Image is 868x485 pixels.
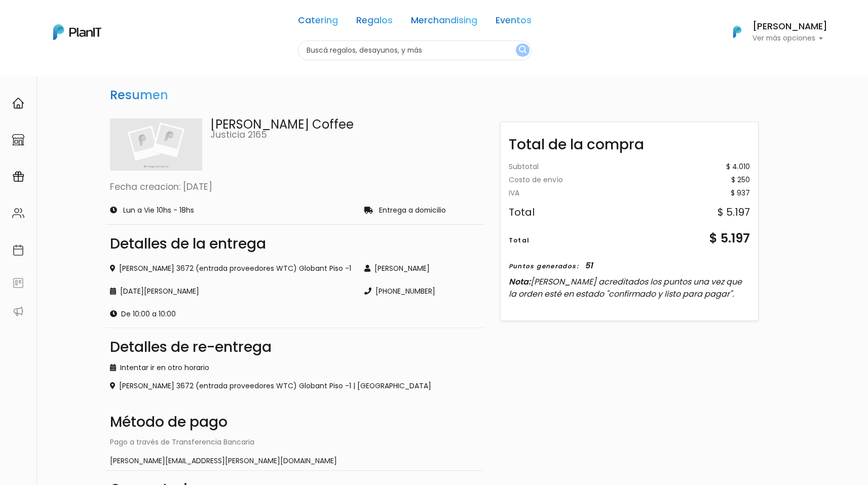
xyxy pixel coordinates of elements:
[110,183,480,192] p: Fecha creacion: [DATE]
[509,275,750,300] p: Nota:
[585,259,593,271] div: 51
[12,97,24,109] img: home-e721727adea9d79c4d83392d1f703f7f8bce08238fde08b1acbfd93340b81755.svg
[496,16,532,28] a: Eventos
[501,126,758,155] div: Total de la compra
[210,118,480,131] p: [PERSON_NAME] Coffee
[509,189,519,196] div: IVA
[379,207,446,214] p: Entrega a domicilio
[106,84,172,107] h3: Resumen
[110,437,480,448] div: Pago a través de Transferencia Bancaria
[709,229,750,247] div: $ 5.197
[731,176,750,183] div: $ 250
[731,189,750,196] div: $ 937
[519,46,526,55] img: search_button-432b6d5273f82d61273b3651a40e1bd1b912527efae98b1b7a1b2c0702e16a8d.svg
[12,244,24,256] img: calendar-87d922413cdce8b2cf7b7f5f62616a5cf9e4887200fb71536465627b3292af00.svg
[509,235,530,245] div: Total
[110,381,480,391] div: [PERSON_NAME] 3672 (entrada proveedores WTC) Globant Piso -1 | [GEOGRAPHIC_DATA]
[110,309,353,319] div: De 10:00 a 10:00
[12,134,24,146] img: marketplace-4ceaa7011d94191e9ded77b95e3339b90024bf715f7c57f8cf31f2d8c509eaba.svg
[726,164,750,171] div: $ 4.010
[720,19,827,45] button: PlanIt Logo [PERSON_NAME] Ver más opciones
[509,176,563,183] div: Costo de envío
[509,207,535,217] div: Total
[12,171,24,183] img: campaigns-02234683943229c281be62815700db0a1741e53638e28bf9629b52c665b00959.svg
[53,24,101,40] img: PlanIt Logo
[110,118,203,171] img: planit_placeholder-9427b205c7ae5e9bf800e9d23d5b17a34c4c1a44177066c4629bad40f2d9547d.png
[509,164,539,171] div: Subtotal
[110,412,480,433] div: Método de pago
[752,35,827,42] p: Ver más opciones
[411,16,477,28] a: Merchandising
[110,263,353,274] div: [PERSON_NAME] 3672 (entrada proveedores WTC) Globant Piso -1
[110,286,353,297] div: [DATE][PERSON_NAME]
[726,21,748,43] img: PlanIt Logo
[356,16,393,28] a: Regalos
[509,261,579,270] div: Puntos generados:
[123,207,194,214] p: Lun a Vie 10hs - 18hs
[110,237,480,251] div: Detalles de la entrega
[12,207,24,219] img: people-662611757002400ad9ed0e3c099ab2801c6687ba6c219adb57efc949bc21e19d.svg
[12,277,24,289] img: feedback-78b5a0c8f98aac82b08bfc38622c3050aee476f2c9584af64705fc4e61158814.svg
[298,41,532,60] input: Buscá regalos, desayunos, y más
[364,286,479,297] div: [PHONE_NUMBER]
[110,456,480,466] div: [PERSON_NAME][EMAIL_ADDRESS][PERSON_NAME][DOMAIN_NAME]
[298,16,338,28] a: Catering
[110,340,480,354] div: Detalles de re-entrega
[509,275,742,299] span: [PERSON_NAME] acreditados los puntos una vez que la orden esté en estado "confirmado y listo para...
[12,305,24,317] img: partners-52edf745621dab592f3b2c58e3bca9d71375a7ef29c3b500c9f145b62cc070d4.svg
[110,362,480,373] div: Intentar ir en otro horario
[364,263,479,274] div: [PERSON_NAME]
[718,207,750,217] div: $ 5.197
[210,131,480,140] p: Justicia 2165
[752,22,827,31] h6: [PERSON_NAME]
